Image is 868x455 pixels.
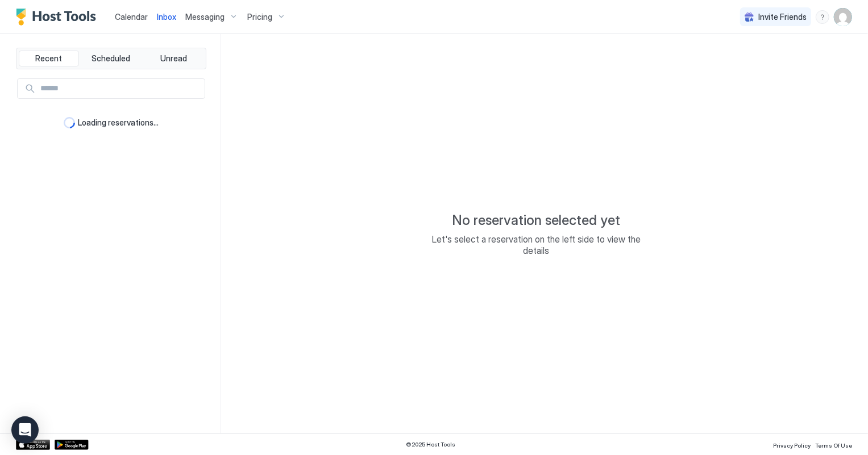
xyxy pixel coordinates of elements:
span: Inbox [157,12,176,22]
a: Host Tools Logo [16,9,101,26]
div: tab-group [16,48,206,69]
a: Privacy Policy [773,439,811,450]
span: Scheduled [92,53,131,64]
span: Privacy Policy [773,442,811,449]
span: Invite Friends [758,12,807,22]
span: Let's select a reservation on the left side to view the details [423,233,650,256]
a: App Store [16,440,50,450]
a: Google Play Store [55,440,89,450]
button: Recent [19,51,79,66]
div: menu [816,10,829,24]
div: loading [64,117,75,128]
div: User profile [834,8,852,26]
a: Inbox [157,11,176,23]
span: Loading reservations... [78,118,159,128]
input: Input Field [36,79,205,98]
span: Terms Of Use [815,442,852,449]
a: Terms Of Use [815,439,852,450]
span: Calendar [115,12,148,22]
span: Unread [160,53,187,64]
a: Calendar [115,11,148,23]
span: Pricing [247,12,272,22]
div: Open Intercom Messenger [11,416,39,444]
button: Scheduled [81,51,142,66]
span: Recent [35,53,62,64]
button: Unread [143,51,203,66]
span: Messaging [185,12,225,22]
span: © 2025 Host Tools [406,441,456,448]
span: No reservation selected yet [452,212,621,229]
